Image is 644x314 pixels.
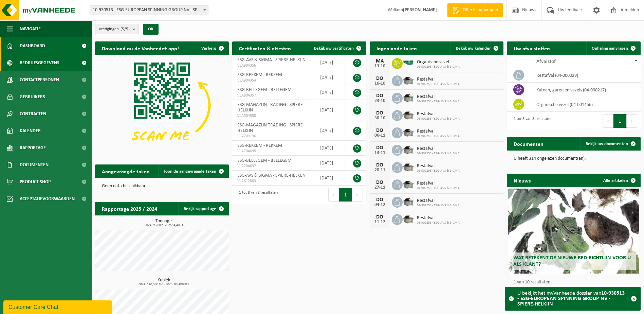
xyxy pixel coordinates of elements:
[158,164,228,178] a: Toon de aangevraagde taken
[237,72,282,77] span: ESG-REKKEM - REKKEM
[237,87,292,92] span: ESG-BELLEGEM - BELLEGEM
[417,59,460,65] span: Organische vezel
[315,55,346,70] td: [DATE]
[315,70,346,85] td: [DATE]
[580,137,640,151] a: Bekijk uw documenten
[417,94,460,100] span: Restafval
[20,190,75,207] span: Acceptatievoorwaarden
[373,168,387,173] div: 20-11
[603,114,613,128] button: Previous
[586,142,628,146] span: Bekijk uw documenten
[164,169,216,174] span: Toon de aangevraagde taken
[20,105,46,122] span: Contracten
[373,151,387,155] div: 13-11
[315,85,346,100] td: [DATE]
[143,24,159,35] button: OK
[20,156,49,173] span: Documenten
[531,83,641,97] td: katoen, garen en vezels (04-000217)
[90,5,208,15] span: 10-930513 - ESG-EUROPEAN SPINNING GROUP NV - SPIERE-HELKIJN
[98,278,229,286] h3: Kubiek
[592,46,628,51] span: Ophaling aanvragen
[20,122,41,139] span: Kalender
[536,59,556,64] span: Afvalstof
[627,114,637,128] button: Next
[417,221,460,225] span: 01-902253 - ESG-AVS & SIGMA
[315,156,346,171] td: [DATE]
[20,173,51,190] span: Product Shop
[514,280,637,285] p: 1 van 10 resultaten
[417,82,460,86] span: 01-902253 - ESG-AVS & SIGMA
[373,162,387,168] div: DO
[90,5,208,15] span: 10-930513 - ESG-EUROPEAN SPINNING GROUP NV - SPIERE-HELKIJN
[237,134,310,139] span: VLA709196
[373,128,387,133] div: DO
[531,68,641,83] td: restafval (04-000029)
[373,116,387,121] div: 30-10
[95,41,186,55] h2: Download nu de Vanheede+ app!
[461,7,500,14] span: Offerte aanvragen
[417,163,460,169] span: Restafval
[613,114,627,128] button: 1
[507,174,537,187] h2: Nieuws
[403,178,414,190] img: WB-5000-GAL-GY-01
[403,144,414,155] img: WB-5000-GAL-GY-01
[95,24,139,34] button: Vestigingen(5/5)
[237,57,306,63] span: ESG-AVS & SIGMA - SPIERE-HELKIJN
[507,41,557,55] h2: Uw afvalstoffen
[20,88,45,105] span: Gebruikers
[20,37,45,54] span: Dashboard
[237,173,306,178] span: ESG-AVS & SIGMA - SPIERE-HELKIJN
[196,41,228,55] button: Verberg
[417,152,460,156] span: 01-902253 - ESG-AVS & SIGMA
[417,186,460,190] span: 01-902253 - ESG-AVS & SIGMA
[95,164,157,178] h2: Aangevraagde taken
[586,41,640,55] a: Ophaling aanvragen
[373,99,387,103] div: 23-10
[456,46,491,51] span: Bekijk uw kalender
[328,188,339,202] button: Previous
[513,255,631,267] span: Wat betekent de nieuwe RED-richtlijn voor u als klant?
[373,203,387,207] div: 04-12
[370,41,424,55] h2: Ingeplande taken
[417,111,460,117] span: Restafval
[237,158,292,163] span: ESG-BELLEGEM - BELLEGEM
[417,198,460,204] span: Restafval
[373,81,387,86] div: 16-10
[507,137,550,150] h2: Documenten
[237,143,282,148] span: ESG-REKKEM - REKKEM
[95,202,164,215] h2: Rapportage 2025 / 2024
[403,213,414,225] img: WB-5000-GAL-GY-01
[417,77,460,82] span: Restafval
[508,189,639,274] a: Wat betekent de nieuwe RED-richtlijn voor u als klant?
[178,202,228,215] a: Bekijk rapportage
[373,110,387,116] div: DO
[20,139,46,156] span: Rapportage
[237,113,310,119] span: VLA904358
[20,20,41,37] span: Navigatie
[237,102,304,113] span: ESG-MAGAZIJN TRADING - SPIERE-HELKIJN
[373,180,387,185] div: DO
[314,46,354,51] span: Bekijk uw certificaten
[339,188,352,202] button: 1
[373,214,387,220] div: DO
[517,287,627,310] div: U bekijkt het myVanheede dossier van
[236,187,278,202] div: 1 tot 8 van 8 resultaten
[98,283,229,286] span: 2024: 140,500 m3 - 2025: 89,400 m3
[237,178,310,184] span: VLA612883
[232,41,298,55] h2: Certificaten & attesten
[20,54,59,71] span: Bedrijfsgegevens
[373,197,387,203] div: DO
[403,7,437,13] strong: [PERSON_NAME]
[99,24,130,34] span: Vestigingen
[403,60,414,66] img: HK-RS-14-GN-00
[403,74,414,86] img: WB-5000-GAL-GY-01
[237,78,310,83] span: VLA904354
[450,41,503,55] a: Bekijk uw kalender
[417,65,460,69] span: 01-902253 - ESG-AVS & SIGMA
[403,109,414,121] img: WB-5000-GAL-GY-01
[373,185,387,190] div: 27-11
[373,76,387,81] div: DO
[598,174,640,187] a: Alle artikelen
[20,71,59,88] span: Contactpersonen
